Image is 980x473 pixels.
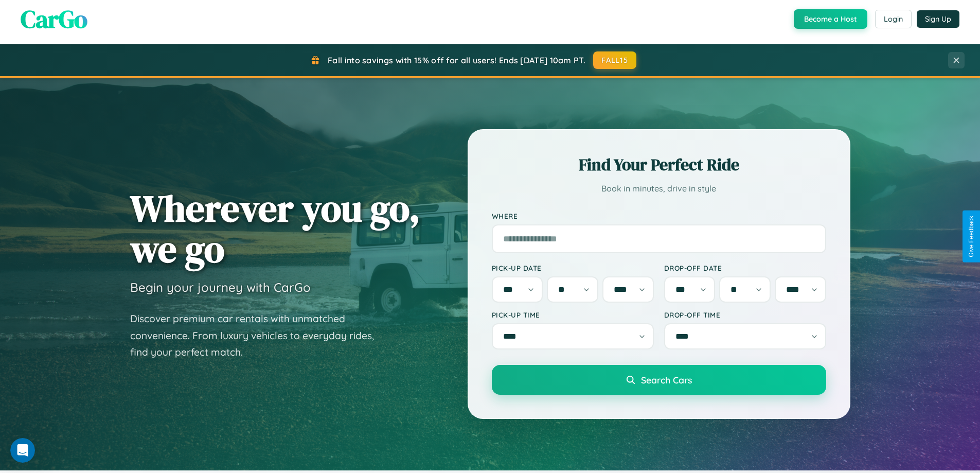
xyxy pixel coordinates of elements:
h2: Find Your Perfect Ride [492,153,826,176]
span: Fall into savings with 15% off for all users! Ends [DATE] 10am PT. [328,55,585,65]
label: Pick-up Date [492,264,654,272]
label: Pick-up Time [492,310,654,319]
iframe: Intercom live chat [10,438,35,463]
label: Where [492,212,826,220]
p: Book in minutes, drive in style [492,181,826,196]
button: FALL15 [593,51,636,69]
button: Sign Up [917,10,959,28]
button: Search Cars [492,365,826,395]
h1: Wherever you go, we go [130,188,420,269]
p: Discover premium car rentals with unmatched convenience. From luxury vehicles to everyday rides, ... [130,310,387,361]
div: Give Feedback [968,216,975,257]
button: Become a Host [794,9,867,29]
label: Drop-off Time [664,310,826,319]
span: CarGo [21,2,87,36]
span: Search Cars [641,374,692,386]
h3: Begin your journey with CarGo [130,279,311,295]
label: Drop-off Date [664,264,826,272]
button: Login [875,10,912,28]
